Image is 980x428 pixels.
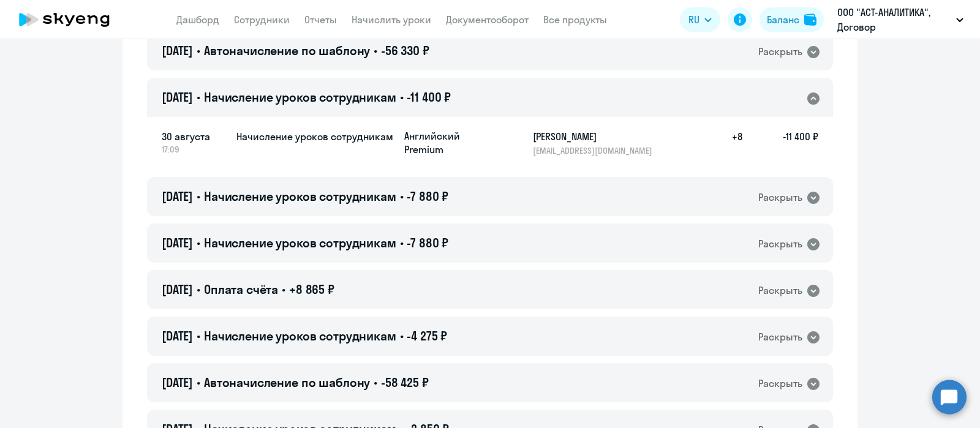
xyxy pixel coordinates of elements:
span: • [374,375,377,390]
span: +8 865 ₽ [289,282,334,297]
h5: [PERSON_NAME] [533,129,659,144]
button: RU [680,7,720,32]
span: Автоначисление по шаблону [204,43,370,58]
span: [DATE] [162,375,193,390]
span: [DATE] [162,43,193,58]
span: • [400,89,404,105]
p: ООО "АСТ-АНАЛИТИКА", Договор [837,5,951,34]
div: Баланс [767,12,799,27]
a: Дашборд [176,13,219,26]
span: 17:09 [162,144,227,155]
span: • [197,43,200,58]
button: Балансbalance [759,7,824,32]
span: [DATE] [162,235,193,250]
div: Раскрыть [758,44,802,59]
span: • [197,89,200,105]
span: [DATE] [162,282,193,297]
h5: +8 [703,129,742,156]
div: Раскрыть [758,190,802,205]
span: -58 425 ₽ [381,375,429,390]
span: Начисление уроков сотрудникам [204,189,396,204]
span: -7 880 ₽ [407,189,448,204]
span: • [374,43,377,58]
span: -56 330 ₽ [381,43,429,58]
span: RU [688,12,699,27]
span: • [197,282,200,297]
span: [DATE] [162,189,193,204]
span: • [197,328,200,344]
span: Начисление уроков сотрудникам [204,328,396,344]
a: Сотрудники [234,13,290,26]
span: 30 августа [162,129,227,144]
div: Раскрыть [758,329,802,345]
h5: Начисление уроков сотрудникам [236,129,394,144]
span: • [400,328,404,344]
span: Автоначисление по шаблону [204,375,370,390]
div: Раскрыть [758,283,802,298]
button: ООО "АСТ-АНАЛИТИКА", Договор [831,5,970,34]
a: Отчеты [304,13,337,26]
h5: -11 400 ₽ [742,129,818,156]
span: -11 400 ₽ [407,89,451,105]
img: balance [804,13,816,26]
span: [DATE] [162,89,193,105]
span: -7 880 ₽ [407,235,448,250]
span: • [197,189,200,204]
div: Раскрыть [758,236,802,252]
a: Начислить уроки [352,13,431,26]
p: [EMAIL_ADDRESS][DOMAIN_NAME] [533,145,659,156]
span: • [400,235,404,250]
span: • [197,235,200,250]
span: -4 275 ₽ [407,328,447,344]
span: Оплата счёта [204,282,278,297]
span: [DATE] [162,328,193,344]
a: Все продукты [543,13,607,26]
span: Начисление уроков сотрудникам [204,235,396,250]
span: • [282,282,285,297]
span: • [197,375,200,390]
a: Документооборот [446,13,529,26]
div: Раскрыть [758,376,802,391]
span: • [400,189,404,204]
span: Начисление уроков сотрудникам [204,89,396,105]
p: Английский Premium [404,129,496,156]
